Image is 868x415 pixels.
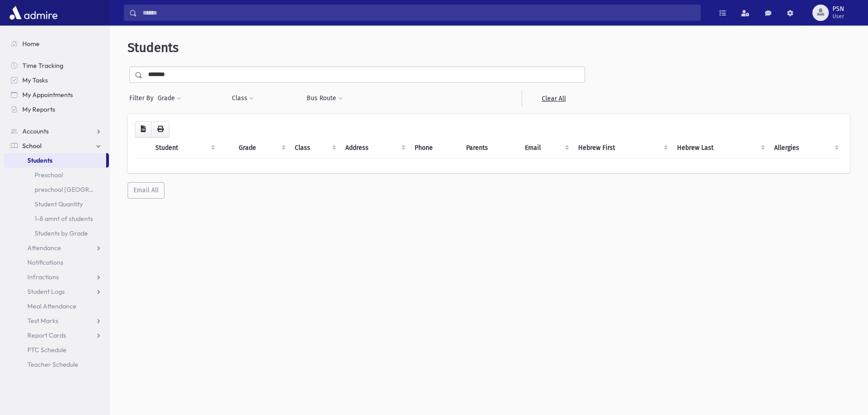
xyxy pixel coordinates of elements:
[22,105,55,113] span: My Reports
[128,182,164,199] button: Email All
[832,13,844,20] span: User
[4,138,109,153] a: School
[129,93,157,103] span: Filter By
[27,287,65,296] span: Student Logs
[22,40,40,48] span: Home
[4,153,106,168] a: Students
[409,138,461,159] th: Phone
[22,142,41,150] span: School
[4,328,109,343] a: Report Cards
[4,168,109,182] a: Preschool
[137,5,700,21] input: Search
[832,5,844,13] span: PSN
[27,244,61,252] span: Attendance
[306,90,343,107] button: Bus Route
[672,138,769,159] th: Hebrew Last
[4,270,109,284] a: Infractions
[27,331,66,339] span: Report Cards
[22,61,63,70] span: Time Tracking
[4,182,109,197] a: preschool [GEOGRAPHIC_DATA]
[4,255,109,270] a: Notifications
[573,138,671,159] th: Hebrew First
[151,121,169,138] button: Print
[150,138,219,159] th: Student
[340,138,409,159] th: Address
[27,302,77,310] span: Meal Attendance
[4,211,109,226] a: 1-8 amnt of students
[4,299,109,313] a: Meal Attendance
[4,241,109,255] a: Attendance
[27,258,63,266] span: Notifications
[233,138,289,159] th: Grade
[4,87,109,102] a: My Appointments
[461,138,519,159] th: Parents
[4,124,109,138] a: Accounts
[128,40,179,55] span: Students
[231,90,254,107] button: Class
[769,138,842,159] th: Allergies
[4,343,109,357] a: PTC Schedule
[4,226,109,241] a: Students by Grade
[27,360,78,369] span: Teacher Schedule
[4,102,109,117] a: My Reports
[27,156,52,164] span: Students
[27,346,67,354] span: PTC Schedule
[4,58,109,73] a: Time Tracking
[4,313,109,328] a: Test Marks
[519,138,573,159] th: Email
[135,121,152,138] button: CSV
[22,76,48,84] span: My Tasks
[4,357,109,372] a: Teacher Schedule
[7,4,60,22] img: AdmirePro
[4,197,109,211] a: Student Quantity
[22,127,49,135] span: Accounts
[289,138,340,159] th: Class
[22,91,73,99] span: My Appointments
[157,90,182,107] button: Grade
[27,273,59,281] span: Infractions
[27,317,58,325] span: Test Marks
[4,284,109,299] a: Student Logs
[522,90,585,107] a: Clear All
[4,73,109,87] a: My Tasks
[4,36,109,51] a: Home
